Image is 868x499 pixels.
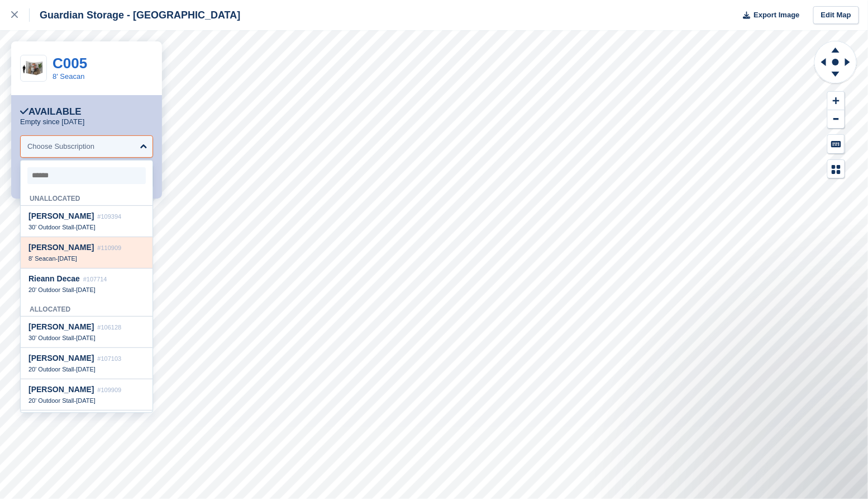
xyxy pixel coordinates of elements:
button: Export Image [736,6,800,25]
span: [DATE] [76,397,96,404]
span: [DATE] [76,366,96,373]
span: [PERSON_NAME] [28,211,94,220]
button: Zoom In [828,92,845,110]
div: Available [20,106,82,117]
p: Empty since [DATE] [20,117,84,126]
span: 20' Outdoor Stall [28,286,74,293]
div: - [28,334,145,342]
span: 30' Outdoor Stall [28,335,74,341]
span: 8' Seacan [28,255,56,262]
a: Edit Map [813,6,859,25]
div: - [28,365,145,373]
div: Guardian Storage - [GEOGRAPHIC_DATA] [30,8,240,22]
div: Allocated [21,299,152,317]
div: Choose Subscription [27,141,94,152]
div: Unallocated [21,189,152,206]
div: - [28,397,145,404]
div: - [28,255,145,262]
span: [DATE] [76,335,96,341]
span: [PERSON_NAME] [28,243,94,252]
span: [PERSON_NAME] [28,385,94,394]
span: [PERSON_NAME] [28,322,94,331]
span: Rieann Decae [28,274,80,283]
div: - [28,286,145,294]
span: #107714 [83,276,107,283]
span: #107103 [97,355,121,362]
button: Map Legend [828,160,845,178]
span: [DATE] [76,286,96,293]
span: #109394 [97,213,121,220]
img: 64-sqft-unit.jpg [21,59,46,78]
span: 20' Outdoor Stall [28,397,74,404]
span: #110909 [97,244,121,251]
span: #106128 [97,324,121,331]
button: Zoom Out [828,110,845,129]
div: - [28,223,145,231]
a: 8' Seacan [53,72,84,81]
a: C005 [53,55,87,72]
span: 30' Outdoor Stall [28,224,74,230]
span: 20' Outdoor Stall [28,366,74,373]
span: Export Image [753,10,799,21]
span: [DATE] [58,255,77,262]
button: Keyboard Shortcuts [828,135,845,153]
span: [PERSON_NAME] [28,354,94,363]
span: [DATE] [76,224,96,230]
span: #109909 [97,387,121,393]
